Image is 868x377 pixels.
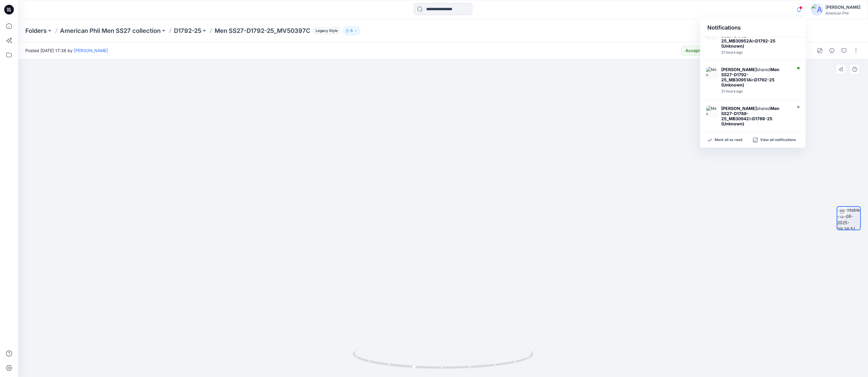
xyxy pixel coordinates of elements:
div: shared in [721,28,791,49]
p: 5 [351,27,353,34]
strong: [PERSON_NAME] [721,67,757,72]
img: turntable-18-08-2025-09:38:51 [837,207,860,230]
div: [PERSON_NAME] [826,4,860,11]
button: Details [827,46,837,55]
strong: Men SS27-D1792-25_MB30951A [721,67,779,82]
a: [PERSON_NAME] [74,48,108,53]
p: Mark all as read [715,137,742,143]
div: Monday, August 18, 2025 17:33 [721,50,791,55]
strong: Men SS27-D1788-25_MB30942 [721,106,779,121]
div: Notifications [700,19,806,37]
button: Legacy Style [310,27,341,35]
img: Men SS27-D1792-25_MB30951A [706,67,718,79]
img: Men SS27-D1788-25_MB30942 [706,106,718,118]
button: 5 [343,27,360,35]
img: avatar [811,4,823,16]
span: Posted [DATE] 17:38 by [25,47,108,54]
div: American Phil [826,11,860,15]
div: Monday, August 18, 2025 17:31 [721,89,791,93]
strong: D1788-25 (Unknown) [721,116,772,126]
p: View all notifications [760,137,796,143]
p: Men SS27-D1792-25_MV50397C [215,27,310,35]
a: American Phil Men SS27 collection [60,27,161,35]
strong: D1792-25 (Unknown) [721,77,775,87]
a: D1792-25 [174,27,201,35]
span: Legacy Style [313,27,341,34]
strong: D1792-25 (Unknown) [721,38,775,49]
div: shared in [721,67,791,87]
a: Folders [25,27,47,35]
div: shared in [721,106,791,126]
strong: [PERSON_NAME] [721,106,757,111]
